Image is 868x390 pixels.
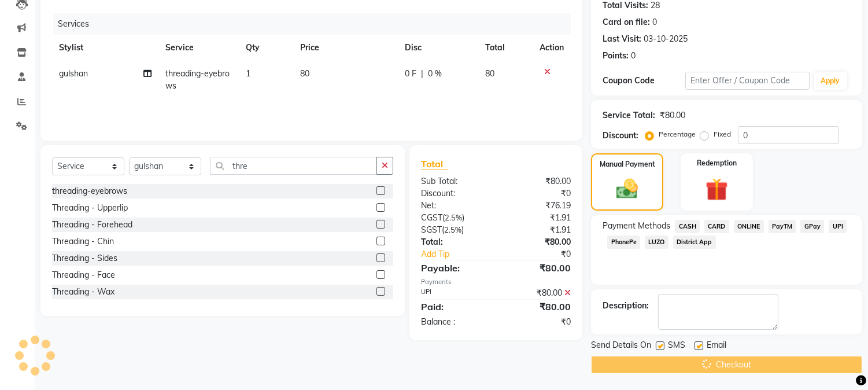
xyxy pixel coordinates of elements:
[644,33,688,45] div: 03-10-2025
[412,316,496,328] div: Balance :
[607,236,640,249] span: PhonePe
[210,157,377,175] input: Search or Scan
[800,220,824,233] span: GPay
[603,33,641,45] div: Last Visit:
[52,185,127,197] div: threading-eyebrows
[496,300,580,314] div: ₹80.00
[421,225,442,235] span: SGST
[603,16,650,28] div: Card on file:
[685,72,809,90] input: Enter Offer / Coupon Code
[444,225,461,234] span: 2.5%
[714,129,731,139] label: Fixed
[246,68,250,79] span: 1
[510,248,580,260] div: ₹0
[412,212,496,224] div: ( )
[421,68,423,80] span: |
[412,175,496,187] div: Sub Total:
[769,220,796,233] span: PayTM
[412,300,496,314] div: Paid:
[699,175,735,204] img: _gift.svg
[533,35,571,61] th: Action
[412,287,496,299] div: UPI
[59,68,88,79] span: gulshan
[496,200,580,212] div: ₹76.19
[814,72,847,90] button: Apply
[496,287,580,299] div: ₹80.00
[659,129,696,139] label: Percentage
[610,176,644,201] img: _cash.svg
[603,300,649,312] div: Description:
[591,339,651,354] span: Send Details On
[645,236,668,249] span: LUZO
[412,187,496,200] div: Discount:
[52,236,114,248] div: Threading - Chin
[52,202,128,214] div: Threading - Upperlip
[829,220,847,233] span: UPI
[496,175,580,187] div: ₹80.00
[496,316,580,328] div: ₹0
[603,75,685,87] div: Coupon Code
[445,213,462,222] span: 2.5%
[421,212,442,223] span: CGST
[603,50,629,62] div: Points:
[668,339,685,354] span: SMS
[496,261,580,275] div: ₹80.00
[496,187,580,200] div: ₹0
[53,13,579,35] div: Services
[158,35,239,61] th: Service
[631,50,636,62] div: 0
[697,158,737,168] label: Redemption
[707,339,726,354] span: Email
[673,236,716,249] span: District App
[428,68,442,80] span: 0 %
[603,109,655,122] div: Service Total:
[421,277,571,287] div: Payments
[496,224,580,236] div: ₹1.91
[52,219,132,231] div: Threading - Forehead
[412,261,496,275] div: Payable:
[734,220,764,233] span: ONLINE
[412,236,496,248] div: Total:
[704,220,729,233] span: CARD
[52,286,114,298] div: Threading - Wax
[293,35,398,61] th: Price
[52,252,117,264] div: Threading - Sides
[52,35,158,61] th: Stylist
[52,269,115,281] div: Threading - Face
[485,68,494,79] span: 80
[412,224,496,236] div: ( )
[496,212,580,224] div: ₹1.91
[421,158,448,170] span: Total
[412,248,510,260] a: Add Tip
[600,159,655,170] label: Manual Payment
[412,200,496,212] div: Net:
[603,130,638,142] div: Discount:
[660,109,685,122] div: ₹80.00
[496,236,580,248] div: ₹80.00
[165,68,230,91] span: threading-eyebrows
[239,35,293,61] th: Qty
[652,16,657,28] div: 0
[675,220,700,233] span: CASH
[398,35,478,61] th: Disc
[603,220,670,232] span: Payment Methods
[405,68,416,80] span: 0 F
[478,35,533,61] th: Total
[300,68,309,79] span: 80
